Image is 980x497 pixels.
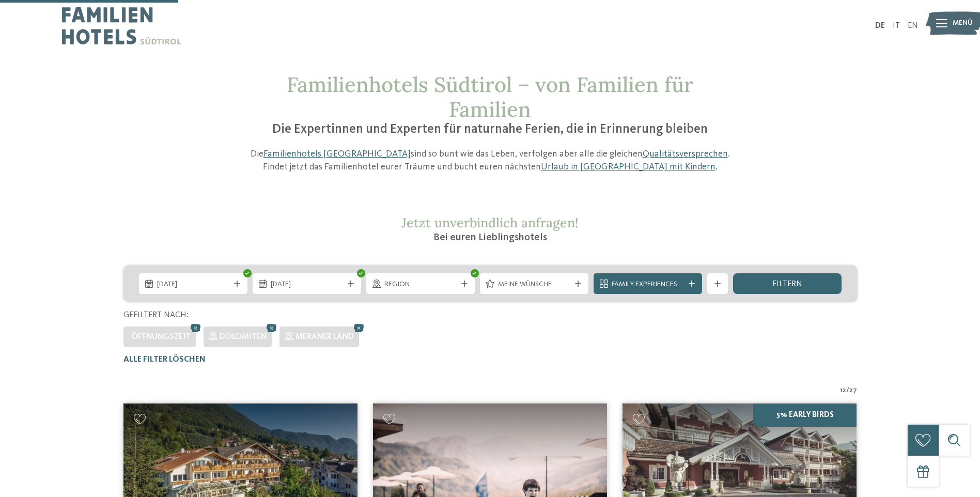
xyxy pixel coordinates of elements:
[953,18,973,28] span: Menü
[131,333,191,341] span: Öffnungszeit
[612,279,684,290] span: Family Experiences
[245,148,736,174] p: Die sind so bunt wie das Leben, verfolgen aber alle die gleichen . Findet jetzt das Familienhotel...
[908,22,918,30] a: EN
[875,22,885,30] a: DE
[498,279,570,290] span: Meine Wünsche
[401,214,579,231] span: Jetzt unverbindlich anfragen!
[643,149,728,159] a: Qualitätsversprechen
[287,71,693,122] span: Familienhotels Südtirol – von Familien für Familien
[271,279,343,290] span: [DATE]
[263,149,411,159] a: Familienhotels [GEOGRAPHIC_DATA]
[846,385,849,396] span: /
[541,162,715,172] a: Urlaub in [GEOGRAPHIC_DATA] mit Kindern
[433,232,547,243] span: Bei euren Lieblingshotels
[384,279,457,290] span: Region
[220,333,267,341] span: Dolomiten
[840,385,846,396] span: 12
[893,22,900,30] a: IT
[295,333,354,341] span: Meraner Land
[123,311,189,319] span: Gefiltert nach:
[123,355,206,364] span: Alle Filter löschen
[849,385,857,396] span: 27
[772,280,802,288] span: filtern
[157,279,229,290] span: [DATE]
[272,123,708,136] span: Die Expertinnen und Experten für naturnahe Ferien, die in Erinnerung bleiben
